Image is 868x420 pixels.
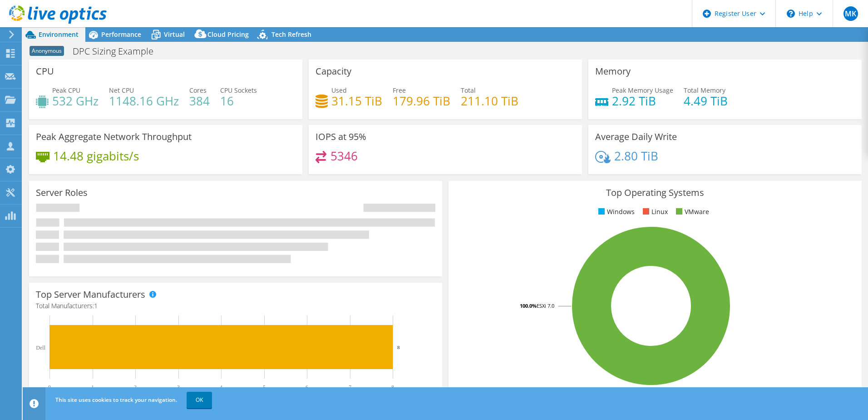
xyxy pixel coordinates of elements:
span: This site uses cookies to track your navigation. [55,396,177,404]
span: Total [461,86,476,95]
h4: Total Manufacturers: [36,301,435,311]
span: MK [843,6,858,21]
span: Used [331,86,347,95]
h3: Peak Aggregate Network Throughput [36,132,192,142]
h4: 384 [189,96,210,106]
h3: CPU [36,66,54,76]
text: 6 [306,384,308,390]
span: Performance [101,30,141,39]
h3: Server Roles [36,188,88,198]
text: 7 [349,384,351,390]
h3: Average Daily Write [595,132,677,142]
h4: 14.48 gigabits/s [53,151,139,161]
h3: Memory [595,66,631,76]
li: VMware [674,207,709,217]
h4: 5346 [330,151,358,161]
span: Virtual [164,30,185,39]
span: Cloud Pricing [207,30,249,39]
span: 1 [94,301,98,310]
h3: Top Operating Systems [455,188,855,198]
h3: IOPS at 95% [316,132,366,142]
tspan: ESXi 7.0 [537,302,554,309]
h4: 16 [220,96,257,106]
h1: DPC Sizing Example [69,46,168,56]
text: 5 [263,384,266,390]
h4: 2.92 TiB [612,96,673,106]
span: CPU Sockets [220,86,257,95]
text: 1 [91,384,94,390]
text: 8 [391,384,394,390]
text: 0 [48,384,51,390]
li: Linux [641,207,668,217]
span: Free [393,86,406,95]
h3: Capacity [316,66,351,76]
span: Anonymous [30,46,64,56]
span: Peak CPU [52,86,80,95]
h3: Top Server Manufacturers [36,290,145,300]
h4: 2.80 TiB [614,151,658,161]
span: Peak Memory Usage [612,86,673,95]
text: 3 [177,384,180,390]
tspan: 100.0% [520,302,537,309]
h4: 532 GHz [52,96,99,106]
span: Total Memory [684,86,725,95]
li: Windows [596,207,635,217]
text: 2 [134,384,137,390]
h4: 179.96 TiB [393,96,450,106]
h4: 4.49 TiB [684,96,728,106]
h4: 31.15 TiB [331,96,382,106]
span: Environment [39,30,79,39]
h4: 1148.16 GHz [109,96,179,106]
span: Net CPU [109,86,134,95]
text: 8 [397,345,400,350]
a: OK [187,392,212,408]
svg: \n [787,10,795,18]
span: Tech Refresh [271,30,311,39]
h4: 211.10 TiB [461,96,518,106]
text: Dell [36,345,45,351]
text: 4 [220,384,222,390]
span: Cores [189,86,207,95]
